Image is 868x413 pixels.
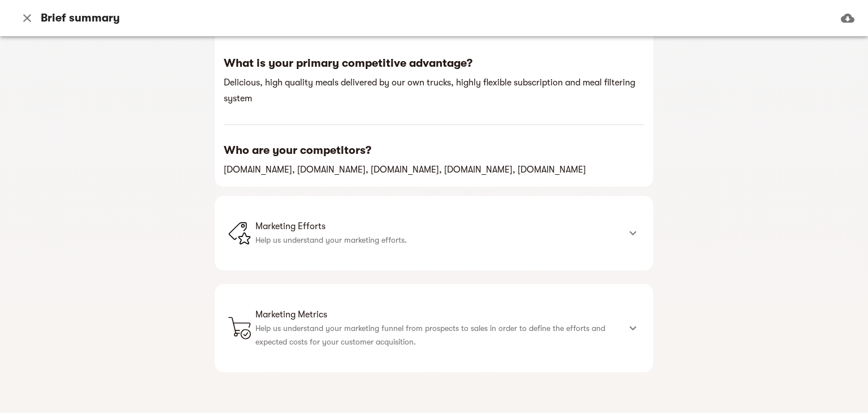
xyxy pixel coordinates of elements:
span: Marketing Metrics [255,308,619,321]
h6: Delicious, high quality meals delivered by our own trucks, highly flexible subscription and meal ... [224,75,644,106]
img: brand.svg [228,222,251,244]
p: Help us understand your marketing funnel from prospects to sales in order to define the efforts a... [255,321,619,349]
p: Help us understand your marketing efforts. [255,233,619,247]
div: Marketing EffortsHelp us understand your marketing efforts. [215,196,653,270]
img: customerAcquisition.svg [228,317,251,339]
h6: Brief summary [41,11,120,25]
div: Marketing MetricsHelp us understand your marketing funnel from prospects to sales in order to def... [215,284,653,372]
span: Marketing Efforts [255,220,619,233]
h6: What is your primary competitive advantage? [224,56,644,71]
h6: Who are your competitors? [224,143,644,158]
h6: [DOMAIN_NAME], [DOMAIN_NAME], [DOMAIN_NAME], [DOMAIN_NAME], [DOMAIN_NAME] [224,162,644,178]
